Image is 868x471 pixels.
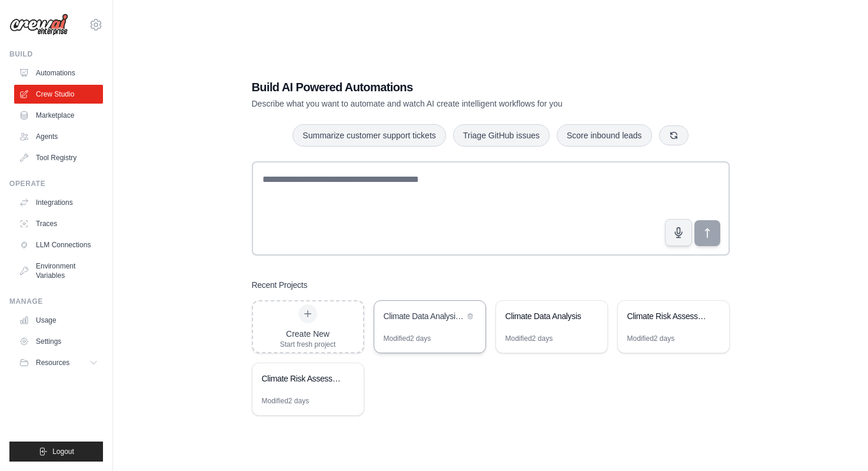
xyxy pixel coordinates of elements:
[557,124,652,147] button: Score inbound leads
[14,85,103,104] a: Crew Studio
[464,310,476,322] button: Delete project
[14,235,103,254] a: LLM Connections
[627,310,708,322] div: Climate Risk Assessment Automation
[14,257,103,285] a: Environment Variables
[52,447,74,456] span: Logout
[453,124,550,147] button: Triage GitHub issues
[665,219,692,246] button: Click to speak your automation idea
[505,310,586,322] div: Climate Data Analysis
[262,396,310,406] div: Modified 2 days
[14,214,103,233] a: Traces
[36,358,69,367] span: Resources
[280,340,336,349] div: Start fresh project
[262,373,342,384] div: Climate Risk Assessment Analyzer
[659,125,689,145] button: Get new suggestions
[505,334,553,343] div: Modified 2 days
[14,353,103,372] button: Resources
[809,414,868,471] iframe: Chat Widget
[14,311,103,330] a: Usage
[14,193,103,212] a: Integrations
[252,279,308,291] h3: Recent Projects
[14,106,103,125] a: Marketplace
[9,49,103,59] div: Build
[384,334,431,343] div: Modified 2 days
[384,310,464,322] div: Climate Data Analysis Automation
[292,124,445,147] button: Summarize customer support tickets
[9,442,103,462] button: Logout
[9,297,103,306] div: Manage
[252,98,647,110] p: Describe what you want to automate and watch AI create intelligent workflows for you
[14,64,103,82] a: Automations
[252,79,647,95] h1: Build AI Powered Automations
[280,328,336,340] div: Create New
[627,334,675,343] div: Modified 2 days
[9,14,68,36] img: Logo
[9,179,103,188] div: Operate
[14,332,103,351] a: Settings
[14,127,103,146] a: Agents
[14,148,103,167] a: Tool Registry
